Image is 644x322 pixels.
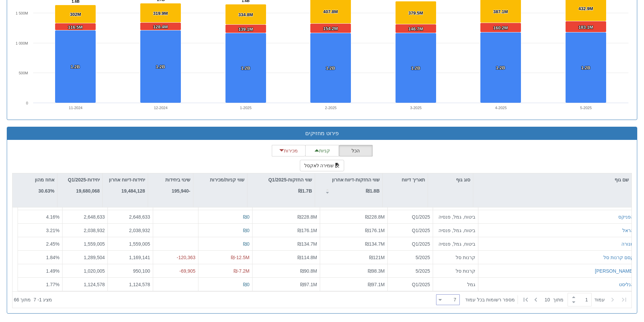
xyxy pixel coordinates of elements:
button: קסם קרנות סל [603,254,634,261]
p: שווי החזקות-Q1/2025 [268,176,312,183]
text: 3-2025 [410,106,422,110]
tspan: 379.5M [408,10,423,16]
div: 1,020,005 [65,268,105,274]
button: הפניקס [618,214,634,220]
div: ‏מציג 1 - 7 ‏ מתוך 66 [14,292,52,307]
span: ₪134.7M [297,241,317,247]
p: שווי החזקות-דיווח אחרון [332,176,380,183]
div: 2,648,633 [65,214,105,220]
tspan: 1 500M [16,11,28,15]
tspan: 1 000M [16,41,28,45]
tspan: 160.2M [493,25,508,30]
div: ‏ מתוך [433,292,630,307]
span: ₪134.7M [365,241,385,247]
button: [PERSON_NAME] [595,268,634,274]
div: Q1/2025 [390,241,430,247]
tspan: 128.4M [153,24,168,29]
button: אנליסט [619,281,634,288]
div: 2,038,932 [111,227,150,234]
span: ‏מספר רשומות בכל עמוד [465,296,515,303]
text: 12-2024 [154,106,167,110]
span: ₪228.8M [365,214,385,220]
div: 1,559,005 [65,241,105,247]
button: הראל [622,227,634,234]
tspan: 1.2B [411,66,420,71]
tspan: 139.1M [238,27,253,32]
span: 10 [545,296,553,303]
span: ₪97.1M [300,282,317,287]
tspan: 334.8M [238,12,253,17]
tspan: 154.2M [323,26,338,31]
button: הכל [339,145,373,156]
div: 1.49 % [21,268,59,274]
strong: ₪1.7B [298,188,312,194]
div: 4.16 % [21,214,59,220]
strong: 19,680,068 [76,188,100,194]
p: יחידות-דיווח אחרון [109,176,145,183]
text: 500M [19,71,28,75]
tspan: 183.1M [578,25,593,30]
text: 11-2024 [69,106,82,110]
span: ₪97.1M [368,282,385,287]
div: 1.84 % [21,254,59,261]
div: 1,124,578 [111,281,150,288]
tspan: 387.1M [493,9,508,14]
strong: 30.63% [39,188,54,194]
tspan: 146.7M [408,26,423,31]
text: 2-2025 [325,106,336,110]
div: 5/2025 [390,254,430,261]
span: ₪228.8M [297,214,317,220]
tspan: 1.2B [156,64,165,69]
tspan: 319.9M [153,11,168,16]
span: ₪121M [369,255,385,260]
div: תאריך דיווח [383,173,428,186]
span: ‏עמוד [594,296,605,303]
div: קרנות סל [436,254,475,261]
tspan: 1.2B [71,64,80,69]
strong: ₪1.8B [366,188,380,194]
div: סוג גוף [428,173,473,186]
div: 5/2025 [390,268,430,274]
div: 1,124,578 [65,281,105,288]
strong: 19,484,128 [121,188,145,194]
h3: פירוט מחזיקים [12,130,632,137]
text: 4-2025 [495,106,507,110]
div: 1,289,504 [65,254,105,261]
tspan: 407.8M [323,9,338,14]
div: 950,100 [111,268,150,274]
div: 1,559,005 [111,241,150,247]
div: 2,038,932 [65,227,105,234]
p: יחידות-Q1/2025 [68,176,100,183]
div: ביטוח, גמל, פנסיה [436,214,475,220]
button: מנורה [621,241,634,247]
div: גמל [436,281,475,288]
span: ₪-12.5M [231,255,249,260]
span: ₪0 [243,228,249,233]
strong: -195,940 [172,188,190,194]
span: ₪90.8M [300,268,317,274]
p: שינוי ביחידות [165,176,190,183]
span: ₪0 [243,241,249,247]
div: -120,363 [156,254,195,261]
div: Q1/2025 [390,214,430,220]
span: ₪176.1M [297,228,317,233]
div: 2.45 % [21,241,59,247]
text: 5-2025 [580,106,592,110]
div: ביטוח, גמל, פנסיה [436,227,475,234]
div: Q1/2025 [390,227,430,234]
span: ₪0 [243,214,249,220]
tspan: 1.2B [581,65,590,70]
text: 1-2025 [240,106,252,110]
div: 3.21 % [21,227,59,234]
span: ₪98.3M [368,268,385,274]
p: אחוז מהון [35,176,54,183]
div: 1,169,141 [111,254,150,261]
div: ביטוח, גמל, פנסיה [436,241,475,247]
div: Q1/2025 [390,281,430,288]
tspan: 432.9M [578,6,593,11]
div: שם גוף [473,173,631,186]
tspan: 1.2B [326,66,335,71]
